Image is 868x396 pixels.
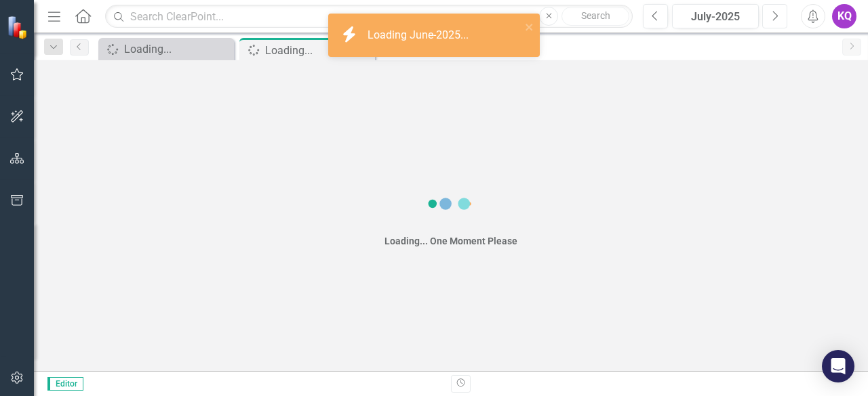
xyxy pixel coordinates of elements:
[525,19,534,35] button: close
[832,4,856,28] button: KQ
[672,4,759,28] button: July-2025
[677,9,754,25] div: July-2025
[822,350,854,382] div: Open Intercom Messenger
[384,234,517,248] div: Loading... One Moment Please
[124,41,231,58] div: Loading...
[368,28,472,43] div: Loading June-2025...
[47,377,83,391] span: Editor
[102,41,231,58] a: Loading...
[561,7,629,26] button: Search
[7,16,31,39] img: ClearPoint Strategy
[265,42,372,59] div: Loading...
[105,5,633,28] input: Search ClearPoint...
[581,10,610,21] span: Search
